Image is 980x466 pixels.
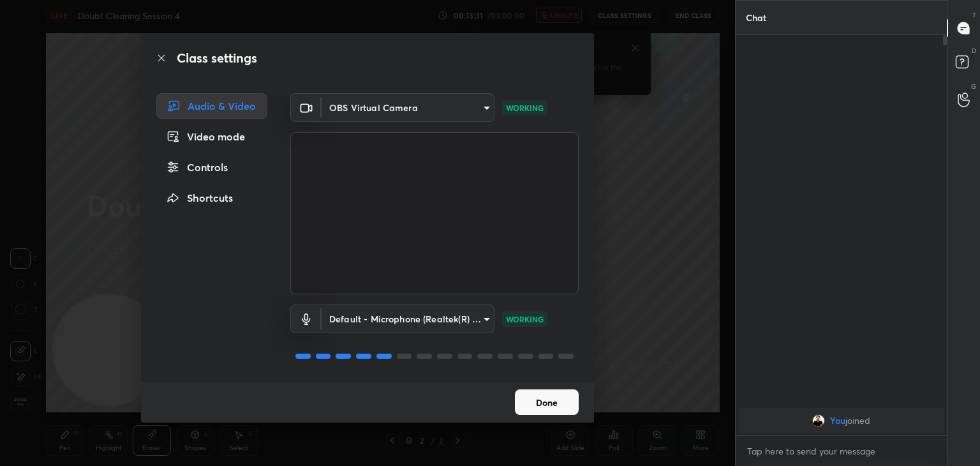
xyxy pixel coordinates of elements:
[812,414,825,427] img: 09770f7dbfa9441c9c3e57e13e3293d5.jpg
[515,389,579,415] button: Done
[177,49,257,68] h2: Class settings
[156,93,267,119] div: Audio & Video
[322,304,494,333] div: OBS Virtual Camera
[736,1,776,34] p: Chat
[156,185,267,211] div: Shortcuts
[736,405,947,436] div: grid
[972,46,976,56] p: D
[156,154,267,180] div: Controls
[830,416,845,426] span: You
[322,93,494,122] div: OBS Virtual Camera
[506,102,544,114] p: WORKING
[506,313,544,325] p: WORKING
[972,10,976,20] p: T
[971,82,976,91] p: G
[845,416,870,426] span: joined
[156,124,267,149] div: Video mode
